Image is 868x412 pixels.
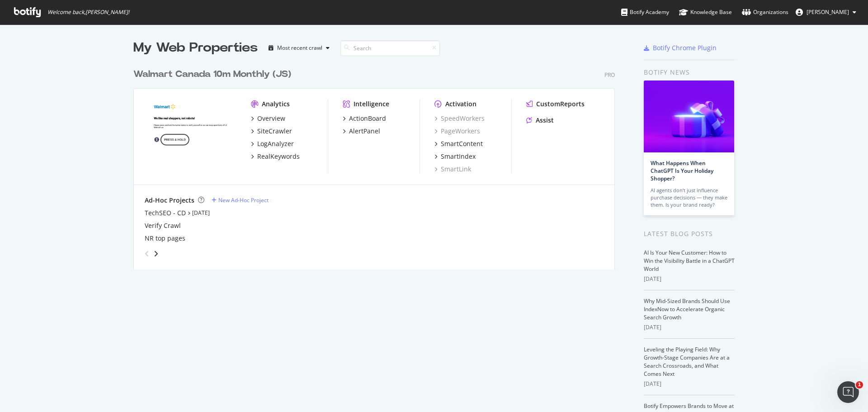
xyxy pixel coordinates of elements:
a: What Happens When ChatGPT Is Your Holiday Shopper? [651,159,713,182]
a: SmartContent [434,139,483,148]
a: LogAnalyzer [251,139,294,148]
span: 1 [856,381,863,388]
iframe: Intercom live chat [837,381,859,403]
div: AlertPanel [349,127,380,136]
div: SmartIndex [441,152,476,161]
div: New Ad-Hoc Project [218,196,269,204]
img: What Happens When ChatGPT Is Your Holiday Shopper? [644,81,734,152]
a: AI Is Your New Customer: How to Win the Visibility Battle in a ChatGPT World [644,249,735,273]
div: CustomReports [536,99,585,109]
div: angle-left [141,246,153,261]
div: Analytics [262,99,290,109]
a: SpeedWorkers [434,114,485,123]
div: Ad-Hoc Projects [145,196,194,205]
a: PageWorkers [434,127,480,136]
a: Why Mid-Sized Brands Should Use IndexNow to Accelerate Organic Search Growth [644,297,730,321]
div: LogAnalyzer [257,139,294,148]
div: RealKeywords [257,152,300,161]
div: [DATE] [644,275,735,283]
a: SiteCrawler [251,127,292,136]
a: Botify Chrome Plugin [644,43,717,52]
a: [DATE] [192,209,210,217]
div: Walmart Canada 10m Monthly (JS) [133,68,291,81]
div: Botify Academy [621,8,669,17]
div: My Web Properties [133,39,258,57]
div: Most recent crawl [277,45,322,51]
a: Leveling the Playing Field: Why Growth-Stage Companies Are at a Search Crossroads, and What Comes... [644,346,730,378]
a: CustomReports [526,99,585,109]
div: Overview [257,114,285,123]
a: RealKeywords [251,152,300,161]
button: [PERSON_NAME] [788,5,863,19]
div: [DATE] [644,380,735,388]
div: Assist [536,116,554,125]
a: AlertPanel [343,127,380,136]
img: walmart.ca [145,99,236,173]
div: Organizations [742,8,788,17]
a: SmartIndex [434,152,476,161]
a: SmartLink [434,165,471,174]
a: Verify Crawl [145,221,181,230]
div: [DATE] [644,323,735,331]
a: Assist [526,116,554,125]
div: grid [133,57,622,270]
div: Latest Blog Posts [644,229,735,239]
a: Overview [251,114,285,123]
a: New Ad-Hoc Project [212,196,269,204]
div: Activation [445,99,476,109]
span: Welcome back, [PERSON_NAME] ! [47,9,129,16]
div: SmartContent [441,139,483,148]
div: ActionBoard [349,114,386,123]
a: NR top pages [145,234,185,243]
a: Walmart Canada 10m Monthly (JS) [133,68,295,81]
div: Botify news [644,67,735,77]
input: Search [340,40,440,56]
a: ActionBoard [343,114,386,123]
button: Most recent crawl [265,41,333,55]
span: Maham Shahid [807,8,849,16]
div: Botify Chrome Plugin [653,43,717,52]
div: Intelligence [354,99,389,109]
a: TechSEO - CD [145,208,186,218]
div: Pro [604,71,615,79]
div: angle-right [153,249,159,258]
div: SiteCrawler [257,127,292,136]
div: AI agents don’t just influence purchase decisions — they make them. Is your brand ready? [651,187,727,208]
div: Knowledge Base [679,8,732,17]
